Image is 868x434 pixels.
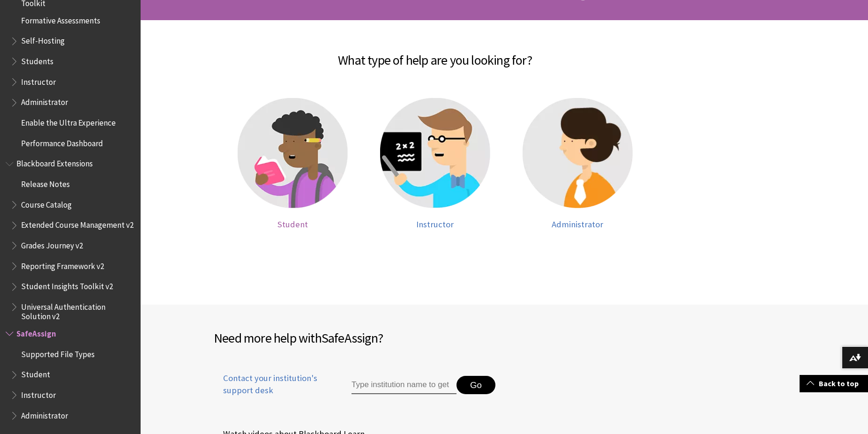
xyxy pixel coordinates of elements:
[6,156,135,322] nav: Book outline for Blackboard Extensions
[523,98,633,208] img: Administrator help
[6,326,135,423] nav: Book outline for Blackboard SafeAssign
[21,279,113,292] span: Student Insights Toolkit v2
[150,39,720,70] h2: What type of help are you looking for?
[21,258,104,271] span: Reporting Framework v2
[16,326,56,338] span: SafeAssign
[352,376,456,395] input: Type institution name to get support
[21,197,72,210] span: Course Catalog
[21,299,134,321] span: Universal Authentication Solution v2
[21,95,68,107] span: Administrator
[456,376,495,395] button: Go
[21,135,103,148] span: Performance Dashboard
[214,372,330,397] span: Contact your institution's support desk
[21,217,134,230] span: Extended Course Management v2
[21,367,50,380] span: Student
[21,53,53,66] span: Students
[322,329,378,346] span: SafeAssign
[16,156,93,169] span: Blackboard Extensions
[214,372,330,408] a: Contact your institution's support desk
[21,346,95,359] span: Supported File Types
[21,13,100,25] span: Formative Assessments
[373,98,497,230] a: Instructor help Instructor
[277,219,308,230] span: Student
[21,33,65,46] span: Self-Hosting
[552,219,603,230] span: Administrator
[231,98,354,230] a: Student help Student
[380,98,490,208] img: Instructor help
[800,375,868,392] a: Back to top
[238,98,348,208] img: Student help
[21,408,68,420] span: Administrator
[21,387,56,400] span: Instructor
[214,328,504,348] h2: Need more help with ?
[516,98,639,230] a: Administrator help Administrator
[416,219,454,230] span: Instructor
[21,74,56,87] span: Instructor
[21,238,83,250] span: Grades Journey v2
[21,115,116,127] span: Enable the Ultra Experience
[21,176,70,189] span: Release Notes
